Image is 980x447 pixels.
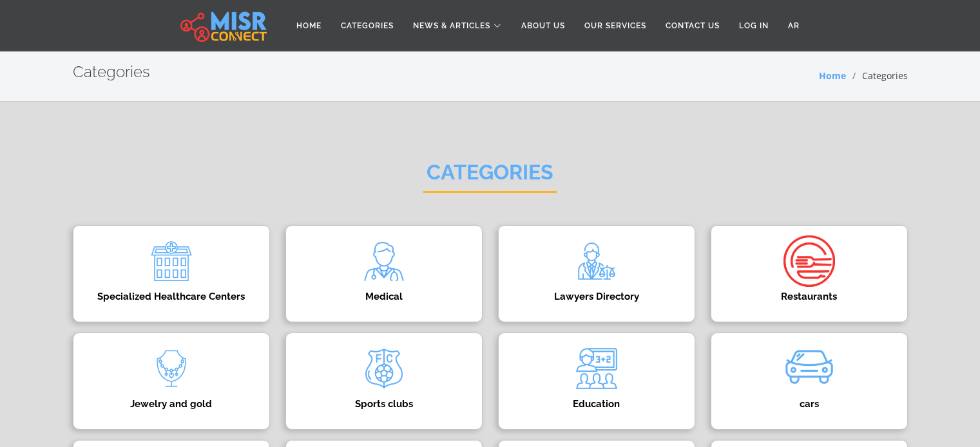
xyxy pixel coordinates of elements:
a: Medical [278,225,490,322]
a: Sports clubs [278,333,490,430]
img: ikcDgTJSoSS2jJF2BPtA.png [783,235,835,287]
a: Restaurants [703,225,916,322]
a: Home [287,14,331,38]
h4: Sports clubs [305,398,463,410]
img: wk90P3a0oSt1z8M0TTcP.gif [783,343,835,394]
a: Categories [331,14,403,38]
img: xxDvte2rACURW4jjEBBw.png [358,235,410,287]
h4: Restaurants [731,291,888,302]
span: News & Articles [413,20,490,32]
a: AR [778,14,809,38]
img: main.misr_connect [180,10,267,42]
h4: Lawyers Directory [518,291,675,302]
a: Log in [729,14,778,38]
img: jXxomqflUIMFo32sFYfN.png [358,343,410,394]
a: Specialized Healthcare Centers [65,225,278,322]
h4: Medical [305,291,463,302]
h4: Jewelry and gold [93,398,250,410]
h2: Categories [73,63,150,82]
a: Jewelry and gold [65,333,278,430]
img: Y7cyTjSJwvbnVhRuEY4s.png [146,343,197,394]
a: Our Services [575,14,656,38]
a: Home [819,69,846,82]
img: raD5cjLJU6v6RhuxWSJh.png [571,235,622,287]
li: Categories [846,69,908,82]
a: cars [703,333,916,430]
a: Contact Us [656,14,729,38]
h4: Specialized Healthcare Centers [93,291,250,302]
a: About Us [512,14,575,38]
a: Lawyers Directory [490,225,703,322]
h4: Education [518,398,675,410]
h2: Categories [423,160,557,193]
a: News & Articles [403,14,512,38]
h4: cars [731,398,888,410]
a: Education [490,333,703,430]
img: ngYy9LS4RTXks1j5a4rs.png [571,343,622,394]
img: ocughcmPjrl8PQORMwSi.png [146,235,197,287]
